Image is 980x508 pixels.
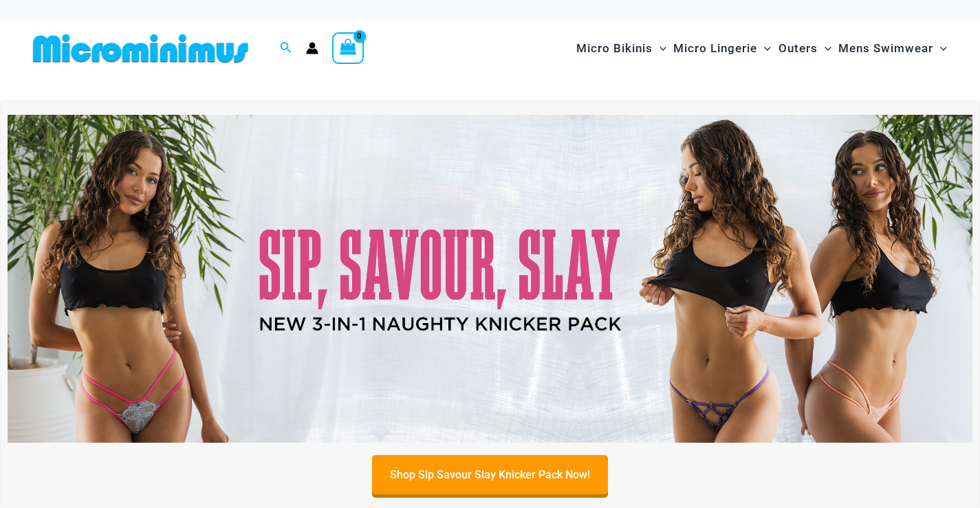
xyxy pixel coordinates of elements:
img: Sip Savour Slay Knicker Pack [8,115,972,443]
a: View Shopping Cart, empty [332,32,364,64]
nav: Site Navigation [571,25,952,71]
span: Micro Lingerie [673,31,757,66]
span: Menu Toggle [933,31,947,66]
span: Menu Toggle [818,31,831,66]
a: Mens SwimwearMenu ToggleMenu Toggle [835,27,950,69]
a: Shop Sip Savour Slay Knicker Pack Now! [372,455,608,494]
a: Micro BikinisMenu ToggleMenu Toggle [573,27,670,69]
a: Micro LingerieMenu ToggleMenu Toggle [670,27,774,69]
a: OutersMenu ToggleMenu Toggle [775,27,835,69]
img: MM SHOP LOGO FLAT [28,33,254,64]
span: Micro Bikinis [576,31,653,66]
span: Mens Swimwear [838,31,933,66]
span: Outers [778,31,818,66]
a: Account icon link [306,42,318,54]
span: Menu Toggle [757,31,771,66]
span: Menu Toggle [653,31,666,66]
a: Search icon link [280,40,292,57]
